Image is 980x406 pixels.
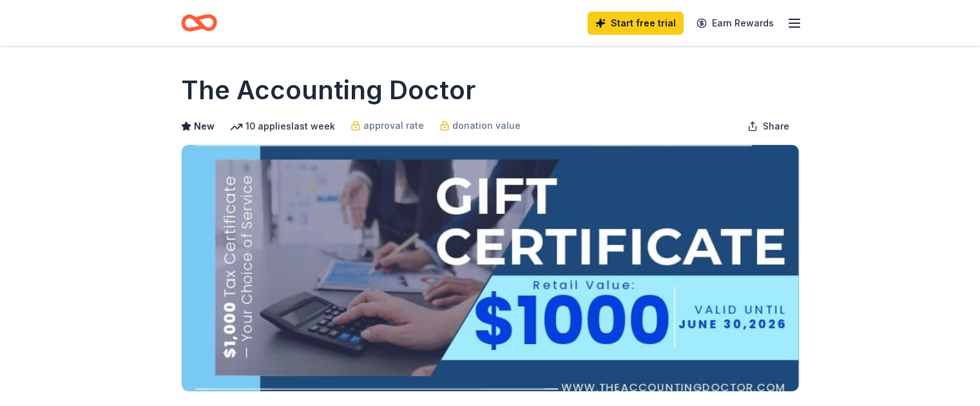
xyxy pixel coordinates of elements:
[181,72,476,108] h1: The Accounting Doctor
[763,119,789,134] span: Share
[588,12,684,35] a: Start free trial
[363,118,424,133] span: approval rate
[230,119,335,134] div: 10 applies last week
[439,118,521,133] a: donation value
[182,145,799,391] img: Image for The Accounting Doctor
[737,113,800,139] button: Share
[194,119,215,134] span: New
[452,118,521,133] span: donation value
[689,12,782,35] a: Earn Rewards
[351,118,424,133] a: approval rate
[181,8,217,38] a: Home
